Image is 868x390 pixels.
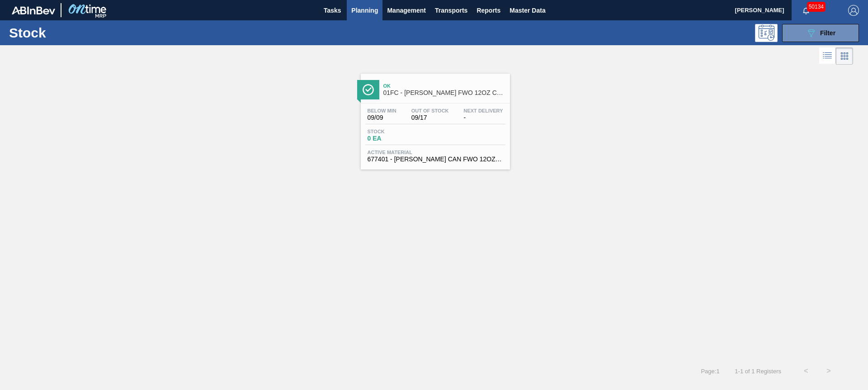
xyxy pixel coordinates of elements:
span: Out Of Stock [411,108,449,113]
span: Filter [820,29,835,37]
span: Active Material [368,150,503,155]
span: Page : 1 [701,368,719,375]
button: Filter [782,24,859,42]
span: Reports [476,5,500,16]
span: Below Min [368,108,396,113]
h1: Stock [9,28,144,38]
span: - [464,114,503,121]
button: > [817,360,840,382]
img: TNhmsLtSVTkK8tSr43FrP2fwEKptu5GPRR3wAAAABJRU5ErkJggg== [12,6,55,14]
span: Stock [368,129,431,134]
span: 09/09 [368,114,396,121]
span: Ok [383,83,505,89]
button: < [795,360,817,382]
span: 01FC - CARR FWO 12OZ CAN 15/12 CAN PK NBA PHX SUNS PROMO [383,89,505,96]
span: 50134 [807,2,826,12]
span: Master Data [509,5,545,16]
span: Management [387,5,426,16]
span: 677401 - CARR CAN FWO 12OZ CAN PK 15/12 CAN 0425 [368,156,503,163]
img: Ícone [363,84,374,95]
a: ÍconeOk01FC - [PERSON_NAME] FWO 12OZ CAN 15/12 CAN PK NBA PHX SUNS PROMOBelow Min09/09Out Of Stoc... [354,67,514,169]
span: Next Delivery [464,108,503,113]
span: 1 - 1 of 1 Registers [733,368,781,375]
span: Planning [351,5,378,16]
div: Card Vision [836,47,853,65]
span: 0 EA [368,135,431,142]
div: List Vision [819,47,836,65]
div: Programming: no user selected [755,24,778,42]
span: Tasks [322,5,342,16]
span: Transports [435,5,467,16]
button: Notifications [792,4,821,17]
span: 09/17 [411,114,449,121]
img: Logout [848,5,859,16]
